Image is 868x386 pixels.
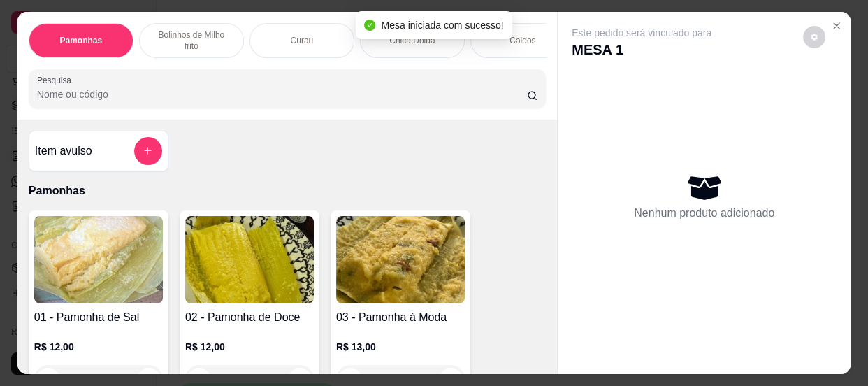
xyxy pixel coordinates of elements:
img: product-image [336,216,465,303]
p: R$ 12,00 [185,340,314,354]
p: Caldos [509,35,535,46]
span: check-circle [364,20,375,31]
p: Curau [291,35,314,46]
p: Pamonhas [60,35,103,46]
p: Bolinhos de Milho frito [151,29,232,52]
button: Close [825,15,848,37]
button: add-separate-item [134,137,162,165]
p: Chica Doida [389,35,435,46]
p: Nenhum produto adicionado [634,205,774,222]
img: product-image [34,216,163,303]
label: Pesquisa [37,74,76,86]
p: Este pedido será vinculado para [572,26,711,40]
h4: Item avulso [35,143,92,159]
p: MESA 1 [572,40,711,59]
button: decrease-product-quantity [803,26,825,48]
span: Mesa iniciada com sucesso! [381,20,503,31]
h4: 01 - Pamonha de Sal [34,309,163,326]
img: product-image [185,216,314,303]
h4: 02 - Pamonha de Doce [185,309,314,326]
h4: 03 - Pamonha à Moda [336,309,465,326]
p: R$ 13,00 [336,340,465,354]
p: R$ 12,00 [34,340,163,354]
input: Pesquisa [37,87,527,101]
p: Pamonhas [29,183,546,199]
